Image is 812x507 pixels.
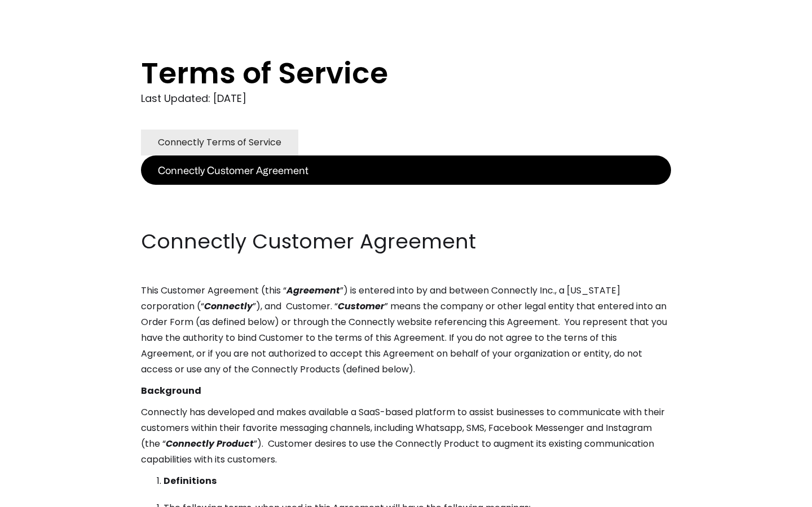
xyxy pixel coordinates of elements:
[286,284,340,297] em: Agreement
[141,90,671,107] div: Last Updated: [DATE]
[141,283,671,377] p: This Customer Agreement (this “ ”) is entered into by and between Connectly Inc., a [US_STATE] co...
[23,487,68,503] ul: Language list
[166,437,254,450] em: Connectly Product
[141,228,671,256] h2: Connectly Customer Agreement
[141,56,626,90] h1: Terms of Service
[158,162,308,178] div: Connectly Customer Agreement
[141,185,671,201] p: ‍
[164,474,217,487] strong: Definitions
[158,135,281,150] div: Connectly Terms of Service
[204,300,253,313] em: Connectly
[338,300,385,313] em: Customer
[141,404,671,468] p: Connectly has developed and makes available a SaaS-based platform to assist businesses to communi...
[141,384,201,397] strong: Background
[141,206,671,222] p: ‍
[11,486,68,503] aside: Language selected: English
